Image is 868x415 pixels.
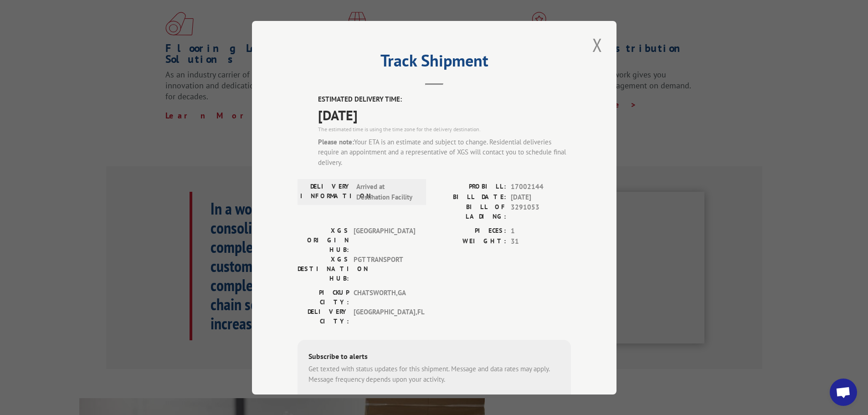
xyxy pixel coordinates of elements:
label: PROBILL: [434,182,506,192]
label: PIECES: [434,226,506,236]
strong: Please note: [318,137,354,146]
label: XGS ORIGIN HUB: [298,226,349,255]
div: The estimated time is using the time zone for the delivery destination. [318,125,571,133]
button: Close modal [590,32,605,57]
label: WEIGHT: [434,236,506,246]
div: Get texted with status updates for this shipment. Message and data rates may apply. Message frequ... [308,364,560,384]
span: 17002144 [511,182,571,192]
label: PICKUP CITY: [298,288,349,307]
span: 1 [511,226,571,236]
label: BILL DATE: [434,192,506,202]
label: ESTIMATED DELIVERY TIME: [318,94,571,105]
label: DELIVERY CITY: [298,307,349,326]
span: [GEOGRAPHIC_DATA] [354,226,415,255]
label: XGS DESTINATION HUB: [298,255,349,283]
span: Arrived at Destination Facility [356,182,418,202]
span: PGT TRANSPORT [354,255,415,283]
h2: Track Shipment [298,54,571,72]
span: 31 [511,236,571,246]
span: [DATE] [511,192,571,202]
div: Subscribe to alerts [308,351,560,364]
span: 3291053 [511,202,571,221]
span: [DATE] [318,104,571,125]
span: [GEOGRAPHIC_DATA] , FL [354,307,415,326]
a: Open chat [830,379,857,406]
div: Your ETA is an estimate and subject to change. Residential deliveries require an appointment and ... [318,137,571,168]
span: CHATSWORTH , GA [354,288,415,307]
label: DELIVERY INFORMATION: [300,182,352,202]
label: BILL OF LADING: [434,202,506,221]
